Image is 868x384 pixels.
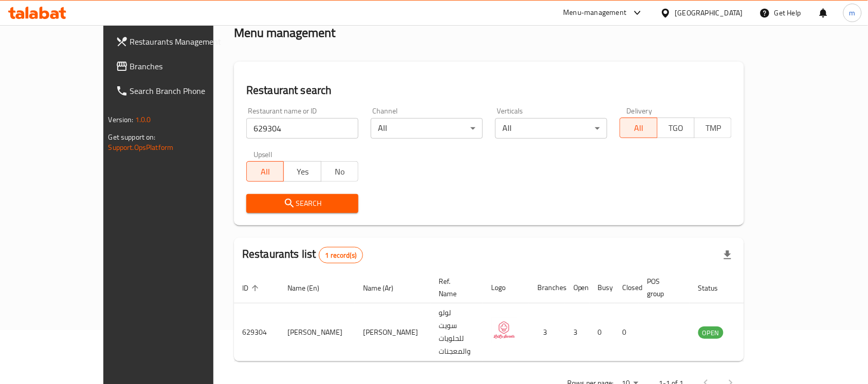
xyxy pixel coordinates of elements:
a: Restaurants Management [107,29,248,54]
span: Name (En) [287,282,333,294]
span: Get support on: [109,130,156,144]
span: Restaurants Management [130,35,240,48]
span: Name (Ar) [363,282,407,294]
button: TGO [657,118,695,138]
span: TMP [699,121,728,136]
span: Search [255,197,350,210]
span: Ref. Name [439,275,471,300]
span: Search Branch Phone [130,85,240,97]
td: لولو سويت للحلويات والمعجنات [430,303,483,361]
span: 1.0.0 [135,113,151,126]
span: POS group [647,275,678,300]
label: Delivery [627,107,653,114]
span: No [325,164,354,179]
h2: Restaurants list [242,246,363,263]
span: Branches [130,60,240,72]
div: [GEOGRAPHIC_DATA] [675,7,743,18]
button: All [620,118,657,138]
button: TMP [694,118,732,138]
span: 1 record(s) [319,251,363,260]
td: 0 [614,303,639,361]
th: Closed [614,272,639,303]
img: Lulu Sweets [491,317,517,343]
a: Search Branch Phone [107,79,248,103]
td: 629304 [234,303,279,361]
td: 3 [529,303,565,361]
a: Branches [107,54,248,79]
div: All [495,118,607,139]
span: m [849,7,856,18]
span: OPEN [698,327,724,339]
span: Yes [288,164,317,179]
div: Total records count [319,247,364,263]
span: ID [242,282,262,294]
span: Status [698,282,732,294]
th: Action [744,272,780,303]
span: All [624,121,653,136]
button: All [246,161,284,182]
th: Busy [590,272,614,303]
span: Version: [109,113,134,126]
input: Search for restaurant name or ID.. [246,118,358,139]
div: Menu-management [564,7,627,19]
h2: Menu management [234,25,335,41]
td: 3 [565,303,590,361]
span: All [251,164,280,179]
th: Branches [529,272,565,303]
table: enhanced table [234,272,780,361]
label: Upsell [254,151,273,158]
span: TGO [662,121,691,136]
td: [PERSON_NAME] [355,303,430,361]
a: Support.OpsPlatform [109,141,174,154]
th: Open [565,272,590,303]
h2: Restaurant search [246,83,732,98]
td: [PERSON_NAME] [279,303,355,361]
button: Search [246,194,358,213]
th: Logo [483,272,529,303]
div: All [371,118,483,139]
div: Export file [715,243,740,267]
td: 0 [590,303,614,361]
button: Yes [283,161,321,182]
button: No [321,161,358,182]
